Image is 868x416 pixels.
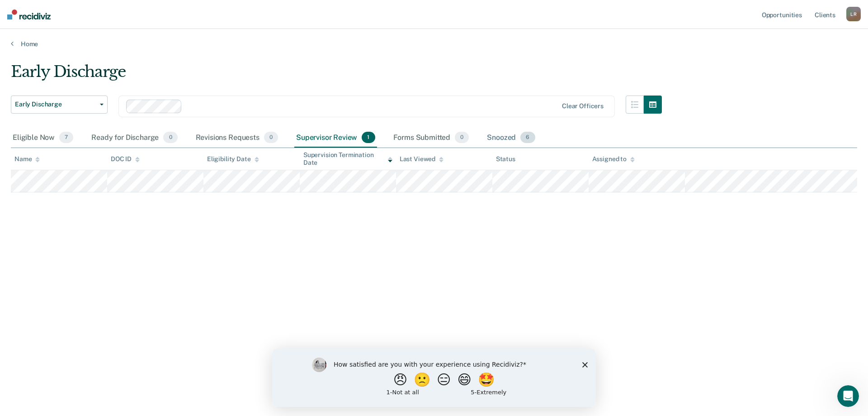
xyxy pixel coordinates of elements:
[15,100,96,108] span: Early Discharge
[294,128,377,148] div: Supervisor Review1
[90,128,179,148] div: Ready for Discharge0
[14,155,40,163] div: Name
[163,132,177,143] span: 0
[592,155,635,163] div: Assigned to
[207,155,259,163] div: Eligibility Date
[837,385,859,407] iframe: Intercom live chat
[111,155,140,163] div: DOC ID
[272,349,596,407] iframe: Survey by Kim from Recidiviz
[11,96,108,114] button: Early Discharge
[11,40,857,48] a: Home
[562,102,604,110] div: Clear officers
[455,132,469,143] span: 0
[7,10,51,19] img: Recidiviz
[11,62,662,88] div: Early Discharge
[303,151,392,167] div: Supervision Termination Date
[485,128,537,148] div: Snoozed6
[496,155,515,163] div: Status
[400,155,443,163] div: Last Viewed
[11,128,75,148] div: Eligible Now7
[846,7,861,21] button: LR
[264,132,278,143] span: 0
[846,7,861,21] div: L R
[362,132,375,143] span: 1
[59,132,73,143] span: 7
[194,128,280,148] div: Revisions Requests0
[520,132,535,143] span: 6
[392,128,471,148] div: Forms Submitted0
